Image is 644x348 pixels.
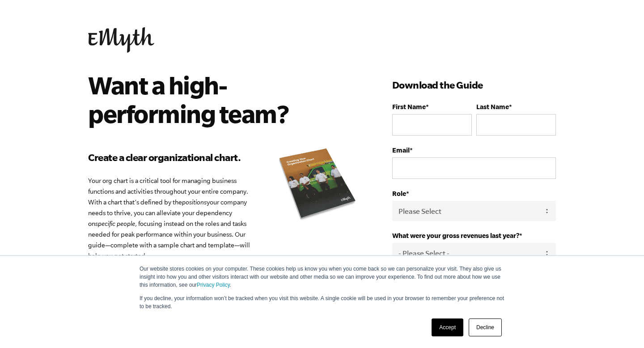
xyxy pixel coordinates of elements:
a: Privacy Policy [197,282,230,288]
img: organizational chart e-myth [267,142,365,229]
h2: Want a high-performing team? [88,71,352,128]
span: Role [392,190,406,197]
em: positions [182,199,207,206]
a: Accept [432,318,463,336]
span: Email [392,146,410,154]
h3: Download the Guide [392,78,556,92]
p: Our website stores cookies on your computer. These cookies help us know you when you come back so... [140,265,504,289]
p: Your org chart is a critical tool for managing business functions and activities throughout your ... [88,175,365,261]
p: If you decline, your information won’t be tracked when you visit this website. A single cookie wi... [140,294,504,310]
h3: Create a clear organizational chart. [88,150,365,165]
img: EMyth [88,27,154,53]
span: What were your gross revenues last year? [392,232,519,239]
span: Last Name [476,103,509,110]
a: Decline [469,318,502,336]
em: specific people [95,220,135,227]
span: First Name [392,103,426,110]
